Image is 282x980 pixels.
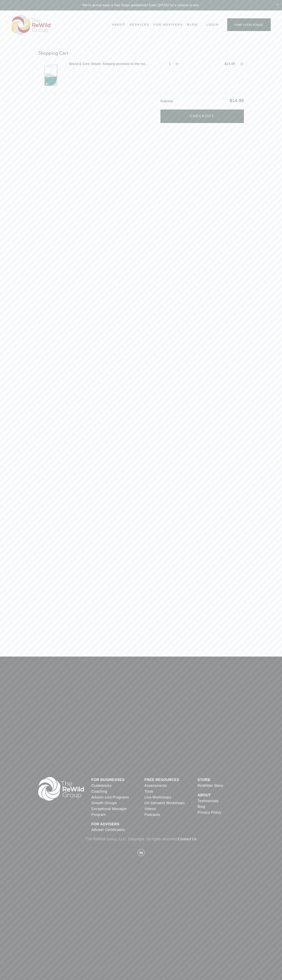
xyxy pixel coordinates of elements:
[91,800,117,806] a: Growth Groups
[91,794,129,800] a: Adviser-Led Programs
[38,50,244,55] h2: Shopping Cart
[238,60,245,68] button: Remove Brand & Core Values: Keeping promises to the market and the team
[137,849,145,856] a: LinkedIn
[144,778,179,782] strong: FREE RESOURCES
[38,836,244,842] p: The ReWild Group, LLC, Copyright. All rights reserved.
[91,801,117,805] span: Growth Groups
[198,804,205,810] a: Blog
[91,806,137,818] a: Exceptional Manager Program
[91,789,107,794] a: Coaching
[230,98,244,103] p: Subtotal price
[69,62,149,66] a: Brand & Core Values: Keeping promises to the market and the team
[227,18,271,31] a: find your stage
[144,812,160,818] a: Podcasts
[91,783,111,789] a: Guidebooks
[159,60,166,68] button: decrement
[198,798,219,804] a: Testimonials
[144,800,185,806] a: On-Demand Workshops
[198,793,211,797] strong: ABOUT
[198,810,221,815] a: Privacy Policy
[91,822,119,826] strong: FOR ADVISERS
[178,836,197,842] a: Contact Us
[166,62,173,66] input: Quantity, Brand & Core Values: Keeping promises to the market and the team
[91,821,119,827] a: FOR ADVISERS
[38,62,65,88] div: Brand & Core Values: Keeping promises to the market and the team image
[144,806,156,812] a: Videos
[91,778,125,782] strong: FOR BUSINESSES
[160,99,173,103] span: Subtotal
[144,777,179,783] a: FREE RESOURCES
[91,777,125,783] a: FOR BUSINESSES
[198,792,211,798] a: ABOUT
[91,827,125,833] a: Adviser Certification
[179,62,235,88] p: $14.99, total price for Brand & Core Values: Keeping promises to the market and the team
[130,22,150,28] a: folder dropdown
[198,783,223,789] a: ReWilder Store
[130,22,150,27] span: Services
[154,22,183,28] a: For Advisers
[187,22,198,28] a: Blog
[144,783,167,789] a: Assessments
[198,777,210,783] a: STORE
[173,60,181,68] button: increment
[144,794,171,800] a: Live Workshops
[206,22,219,27] a: Login
[112,22,125,28] a: folder dropdown
[144,789,153,794] a: Tools
[160,109,244,123] button: Checkout
[112,22,125,27] span: About
[11,15,51,35] img: The ReWild Group
[91,807,127,817] span: Exceptional Manager Program
[160,100,173,103] p: Subtotal label
[198,778,210,782] strong: STORE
